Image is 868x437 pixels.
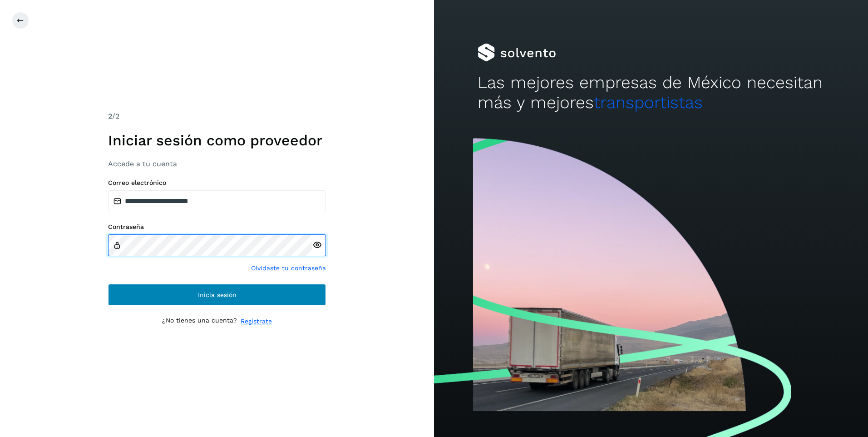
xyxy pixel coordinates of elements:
span: Inicia sesión [198,292,237,298]
button: Inicia sesión [108,284,326,306]
span: 2 [108,112,112,120]
h1: Iniciar sesión como proveedor [108,132,326,149]
p: ¿No tienes una cuenta? [162,317,237,326]
label: Correo electrónico [108,179,326,187]
h2: Las mejores empresas de México necesitan más y mejores [478,73,825,113]
label: Contraseña [108,223,326,231]
a: Regístrate [241,317,272,326]
h3: Accede a tu cuenta [108,159,326,168]
div: /2 [108,111,326,122]
a: Olvidaste tu contraseña [251,263,326,273]
span: transportistas [594,93,703,112]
